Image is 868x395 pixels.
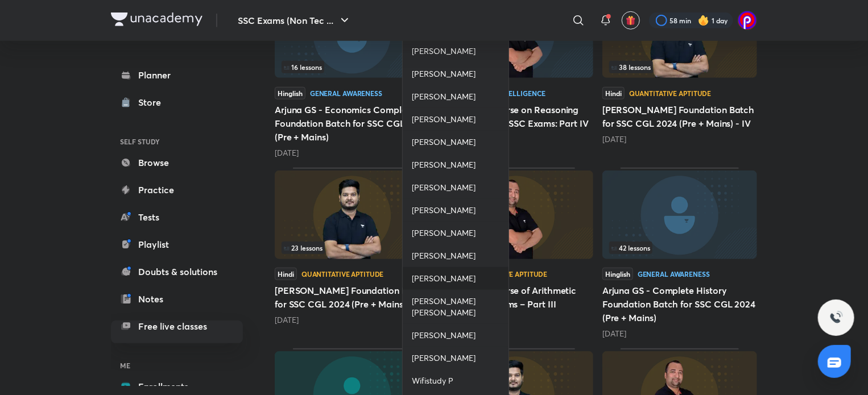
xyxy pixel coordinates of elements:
h5: Arjuna GS - Complete History Foundation Batch for SSC CGL 2024 (Pre + Mains) [602,284,757,325]
div: Store [138,95,168,109]
h6: ME [111,356,243,375]
div: left [282,61,423,73]
span: Wifistudy P [412,375,453,386]
div: left [445,61,586,73]
a: [PERSON_NAME] [403,108,509,131]
div: 1 year ago [439,134,593,145]
img: Thumbnail [275,171,429,259]
span: 38 lessons [611,64,651,70]
h5: Arjuna GS - Economics Complete Foundation Batch for SSC CGL 2024 (Pre + Mains) [275,103,429,144]
div: [PERSON_NAME] [403,40,509,63]
span: Hinglish [602,268,633,280]
span: [PERSON_NAME] [412,330,476,341]
div: 1 year ago [439,314,593,326]
img: Thumbnail [439,171,593,259]
a: [PERSON_NAME] [403,222,509,244]
span: [PERSON_NAME] [PERSON_NAME] [412,296,499,318]
div: Foundation Course of Arithmetic Maths : SSC Exams – Part III [439,168,593,339]
img: Company Logo [111,13,202,26]
span: 23 lessons [284,244,323,251]
span: Hindi [275,268,297,280]
div: left [282,242,423,254]
div: left [445,242,586,254]
div: infocontainer [282,242,423,254]
a: [PERSON_NAME] [PERSON_NAME] [403,290,509,324]
span: [PERSON_NAME] [412,273,476,284]
a: [PERSON_NAME] [403,199,509,222]
img: avatar [626,15,636,26]
a: Practice [111,178,243,201]
div: infosection [445,61,586,73]
a: Notes [111,288,243,310]
a: Store [111,91,243,114]
div: Quantitative Aptitude [629,90,711,97]
span: [PERSON_NAME] [412,159,476,171]
h6: SELF STUDY [111,132,243,151]
h5: [PERSON_NAME] Foundation Batch for SSC CGL 2024 (Pre + Mains) - V [275,284,429,311]
div: Quantitative Aptitude [301,271,383,277]
div: 1 year ago [602,328,757,339]
a: Playlist [111,233,243,256]
a: [PERSON_NAME] [403,131,509,153]
a: [PERSON_NAME] [403,85,509,108]
span: [PERSON_NAME] [412,182,476,193]
div: infosection [445,242,586,254]
span: Hindi [602,87,625,99]
a: [PERSON_NAME] [403,176,509,199]
a: [PERSON_NAME] [403,347,509,369]
span: [PERSON_NAME] [412,68,476,80]
span: [PERSON_NAME] [412,250,476,261]
div: infosection [282,61,423,73]
div: [PERSON_NAME] [403,324,509,347]
h5: Foundation Course of Arithmetic Maths : SSC Exams – Part III [439,284,593,311]
div: infosection [609,242,750,254]
span: 42 lessons [611,244,650,251]
div: 1 year ago [275,147,429,159]
span: [PERSON_NAME] [412,91,476,102]
button: SSC Exams (Non Tec ... [231,9,358,32]
span: [PERSON_NAME] [412,352,476,364]
a: [PERSON_NAME] [403,267,509,290]
img: streak [698,15,709,26]
a: Planner [111,64,243,86]
button: avatar [622,11,640,30]
span: [PERSON_NAME] [412,227,476,239]
a: Wifistudy P [403,369,509,392]
div: infosection [609,61,750,73]
div: 1 year ago [275,314,429,326]
div: infocontainer [609,61,750,73]
span: [PERSON_NAME] [412,205,476,216]
a: Tests [111,206,243,228]
a: [PERSON_NAME] [403,244,509,267]
div: General Awareness [638,271,710,277]
h5: Foundation Course on Reasoning (Basic to High) - SSC Exams: Part IV [439,103,593,130]
div: infocontainer [445,242,586,254]
span: [PERSON_NAME] [412,45,476,57]
div: infocontainer [445,61,586,73]
span: Hinglish [275,87,305,99]
h5: [PERSON_NAME] Foundation Batch for SSC CGL 2024 (Pre + Mains) - IV [602,103,757,130]
div: infosection [282,242,423,254]
img: ttu [829,311,843,325]
a: Company Logo [111,13,202,29]
a: [PERSON_NAME] [403,63,509,85]
img: PRETAM DAS [738,11,757,30]
div: [PERSON_NAME] [403,153,509,176]
a: Browse [111,151,243,174]
div: infocontainer [609,242,750,254]
span: [PERSON_NAME] [412,114,476,125]
div: 1 year ago [602,134,757,145]
div: Arjuna GS - Complete History Foundation Batch for SSC CGL 2024 (Pre + Mains) [602,168,757,339]
div: General Awareness [310,90,382,97]
div: left [609,242,750,254]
